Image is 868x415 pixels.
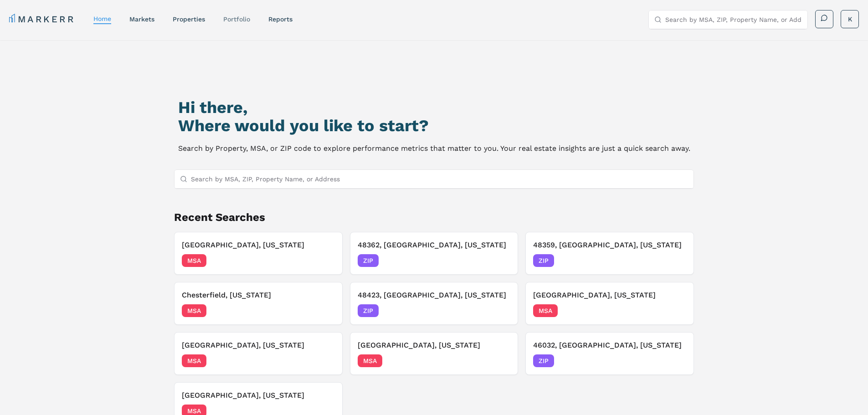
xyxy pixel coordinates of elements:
h3: [GEOGRAPHIC_DATA], [US_STATE] [182,340,335,351]
span: [DATE] [490,306,510,315]
h3: Chesterfield, [US_STATE] [182,290,335,301]
a: reports [268,15,293,23]
span: [DATE] [490,356,510,365]
span: MSA [182,304,206,317]
a: markets [129,15,154,23]
span: [DATE] [314,356,335,365]
input: Search by MSA, ZIP, Property Name, or Address [665,10,802,29]
button: K [841,10,859,28]
span: MSA [533,304,558,317]
span: [DATE] [666,256,686,265]
button: [GEOGRAPHIC_DATA], [US_STATE]MSA[DATE] [350,332,519,375]
h2: Recent Searches [174,210,694,225]
input: Search by MSA, ZIP, Property Name, or Address [191,170,688,188]
h3: [GEOGRAPHIC_DATA], [US_STATE] [182,240,335,251]
span: [DATE] [666,306,686,315]
p: Search by Property, MSA, or ZIP code to explore performance metrics that matter to you. Your real... [178,142,690,155]
h3: [GEOGRAPHIC_DATA], [US_STATE] [533,290,686,301]
span: ZIP [358,254,379,267]
h1: Hi there, [178,98,690,117]
button: 48362, [GEOGRAPHIC_DATA], [US_STATE]ZIP[DATE] [350,232,519,275]
span: [DATE] [666,356,686,365]
button: [GEOGRAPHIC_DATA], [US_STATE]MSA[DATE] [174,232,343,275]
h3: [GEOGRAPHIC_DATA], [US_STATE] [182,390,335,401]
button: Chesterfield, [US_STATE]MSA[DATE] [174,282,343,325]
span: K [848,15,852,24]
h3: 48359, [GEOGRAPHIC_DATA], [US_STATE] [533,240,686,251]
a: Portfolio [223,15,250,23]
button: [GEOGRAPHIC_DATA], [US_STATE]MSA[DATE] [174,332,343,375]
button: 48423, [GEOGRAPHIC_DATA], [US_STATE]ZIP[DATE] [350,282,519,325]
span: MSA [182,254,206,267]
span: ZIP [358,304,379,317]
button: 48359, [GEOGRAPHIC_DATA], [US_STATE]ZIP[DATE] [525,232,694,275]
span: ZIP [533,354,554,367]
span: ZIP [533,254,554,267]
h3: [GEOGRAPHIC_DATA], [US_STATE] [358,340,511,351]
h3: 46032, [GEOGRAPHIC_DATA], [US_STATE] [533,340,686,351]
a: home [93,15,111,22]
button: 46032, [GEOGRAPHIC_DATA], [US_STATE]ZIP[DATE] [525,332,694,375]
span: [DATE] [490,256,510,265]
h2: Where would you like to start? [178,117,690,135]
span: [DATE] [314,306,335,315]
a: MARKERR [9,13,75,26]
span: [DATE] [314,256,335,265]
span: MSA [358,354,382,367]
span: MSA [182,354,206,367]
h3: 48362, [GEOGRAPHIC_DATA], [US_STATE] [358,240,511,251]
button: [GEOGRAPHIC_DATA], [US_STATE]MSA[DATE] [525,282,694,325]
h3: 48423, [GEOGRAPHIC_DATA], [US_STATE] [358,290,511,301]
a: properties [173,15,205,23]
